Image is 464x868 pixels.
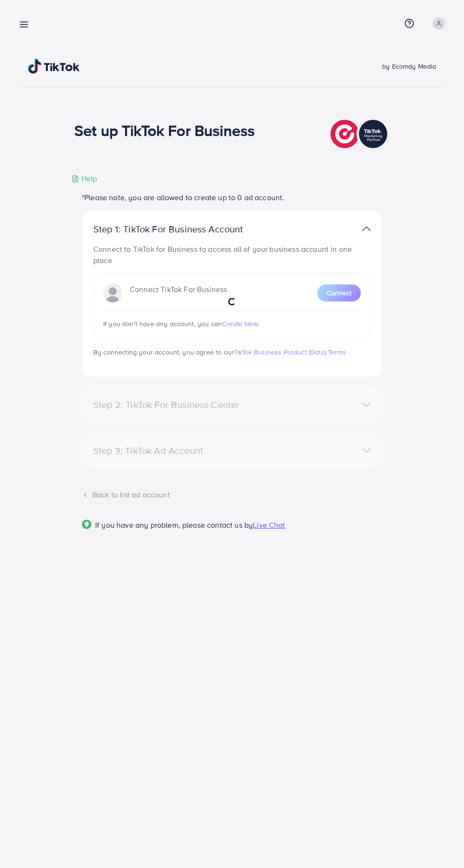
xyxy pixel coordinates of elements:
[93,223,273,235] p: Step 1: TikTok For Business Account
[74,121,255,139] h1: Set up TikTok For Business
[82,192,382,203] p: *Please note, you are allowed to create up to 0 ad account.
[362,222,371,236] img: TikTok partner
[95,520,253,530] span: If you have any problem, please contact us by
[82,489,382,500] div: Back to list ad account
[330,117,390,151] img: TikTok partner
[71,173,98,184] div: Help
[253,520,285,530] span: Live Chat
[28,59,80,74] img: TikTok
[382,62,436,71] span: by Ecomdy Media
[82,520,91,529] img: Popup guide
